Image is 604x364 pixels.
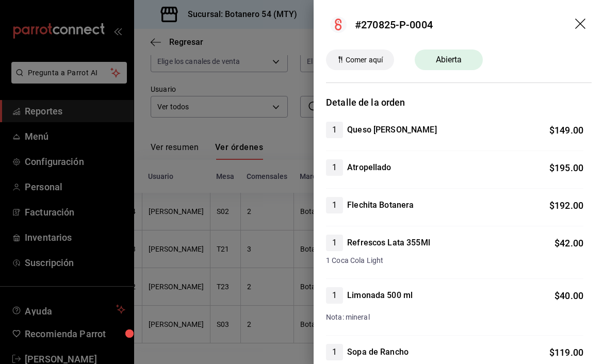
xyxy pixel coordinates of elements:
[326,199,343,211] span: 1
[554,238,583,249] span: $ 42.00
[326,346,343,358] span: 1
[326,289,343,302] span: 1
[347,161,391,174] h4: Atropellado
[575,19,587,31] button: drag
[326,161,343,174] span: 1
[347,124,437,136] h4: Queso [PERSON_NAME]
[326,255,583,266] span: 1 Coca Cola Light
[326,313,370,321] span: Nota: mineral
[549,200,583,211] span: $ 192.00
[347,289,413,302] h4: Limonada 500 ml
[549,125,583,136] span: $ 149.00
[326,124,343,136] span: 1
[347,237,430,249] h4: Refrescos Lata 355Ml
[347,346,409,358] h4: Sopa de Rancho
[326,237,343,249] span: 1
[554,290,583,301] span: $ 40.00
[549,347,583,358] span: $ 119.00
[430,54,468,66] span: Abierta
[341,55,387,65] span: Comer aquí
[549,162,583,173] span: $ 195.00
[347,199,414,211] h4: Flechita Botanera
[326,95,592,109] h3: Detalle de la orden
[355,17,433,32] div: #270825-P-0004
